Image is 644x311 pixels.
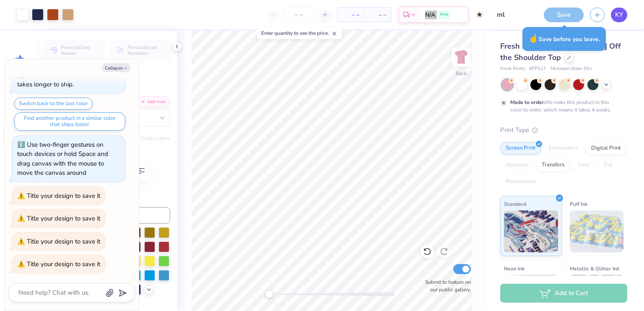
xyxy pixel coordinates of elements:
span: Personalized Names [61,44,99,56]
button: Personalized Numbers [111,41,170,60]
span: Puff Ink [570,200,587,208]
input: Untitled Design [490,6,531,23]
div: Rhinestones [500,176,541,188]
button: Collapse [102,63,130,72]
button: Switch back to the last color [14,98,93,110]
div: We make this product in this color to order, which means it takes 4 weeks. [510,98,613,114]
div: Screen Print [500,142,541,155]
img: Standard [504,210,558,252]
div: Enter quantity to see the price. [257,27,342,39]
img: Back [453,49,470,65]
span: Standard [504,200,526,208]
div: Transfers [536,159,570,171]
div: Foil [598,159,618,171]
button: Find another product in a similar color that ships faster [14,112,125,131]
label: Submit to feature on our public gallery. [421,278,471,293]
div: Applique [500,159,534,171]
div: Vinyl [572,159,596,171]
input: – – [283,7,315,22]
span: ☝️ [528,33,538,44]
span: Free [440,12,448,18]
span: Minimum Order: 50 + [551,65,592,73]
div: Accessibility label [265,290,273,298]
div: Title your design to save it [27,192,100,200]
span: Neon Ink [504,264,525,273]
a: KY [611,8,627,22]
div: Title your design to save it [27,237,100,246]
button: Switch to Greek Letters [118,135,170,142]
button: Personalized Names [44,41,104,60]
span: Personalized Numbers [127,44,165,56]
div: Print Type [500,125,627,135]
div: Title your design to save it [27,260,100,268]
span: KY [615,10,623,20]
strong: Made to order: [510,99,545,106]
div: Save before you leave. [522,27,606,51]
div: Embroidery [543,142,583,155]
span: – – [343,10,359,19]
span: Fresh Prints [PERSON_NAME] Off the Shoulder Top [500,41,621,62]
span: Metallic & Glitter Ink [570,264,619,273]
span: Fresh Prints [500,65,525,73]
div: Back [456,70,467,77]
div: Digital Print [586,142,626,155]
img: Puff Ink [570,210,624,252]
span: # FP117 [529,65,546,73]
button: Add Font [136,96,170,107]
div: Title your design to save it [27,214,100,223]
span: – – [369,10,386,19]
div: Use two-finger gestures on touch devices or hold Space and drag canvas with the mouse to move the... [17,140,108,177]
span: N/A [425,10,435,19]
